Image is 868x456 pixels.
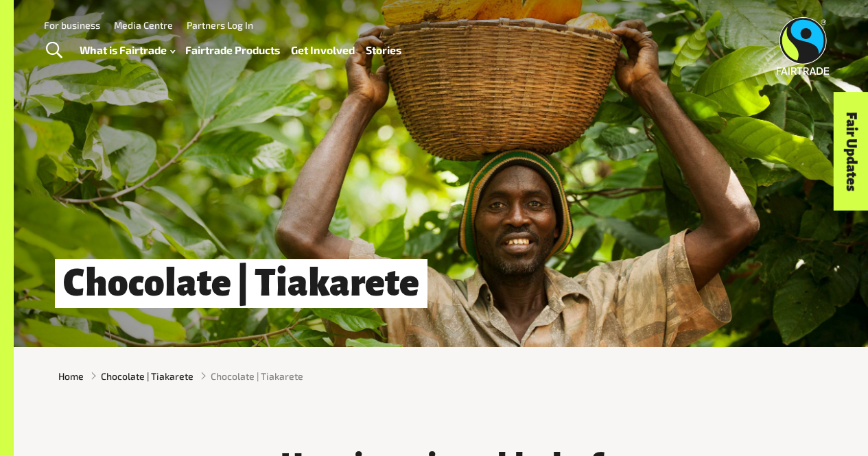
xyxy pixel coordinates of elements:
[101,369,193,383] a: Chocolate | Tiakarete
[366,40,401,60] a: Stories
[58,369,84,383] a: Home
[777,17,830,75] img: Fairtrade Australia New Zealand logo
[114,19,173,31] a: Media Centre
[185,40,280,60] a: Fairtrade Products
[44,19,100,31] a: For business
[55,259,427,308] h1: Chocolate | Tiakarete
[80,40,175,60] a: What is Fairtrade
[291,40,355,60] a: Get Involved
[37,34,71,68] a: Toggle Search
[211,369,303,383] span: Chocolate | Tiakarete
[187,19,253,31] a: Partners Log In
